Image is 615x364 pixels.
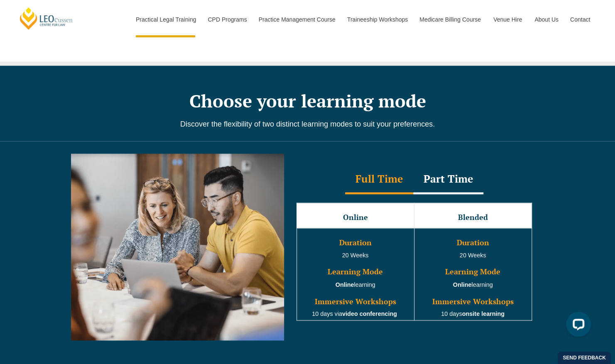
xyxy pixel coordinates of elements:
a: Medicare Billing Course [413,2,487,37]
span: 20 Weeks [342,252,369,259]
h2: Choose your learning mode [71,90,544,111]
a: Venue Hire [487,2,528,37]
td: learning 10 days via [296,228,414,320]
a: CPD Programs [201,2,252,37]
a: About Us [528,2,564,37]
p: Discover the flexibility of two distinct learning modes to suit your preferences. [71,120,544,129]
h3: Learning Mode [415,268,531,276]
a: Contact [564,2,596,37]
strong: video conferencing [342,310,397,317]
a: Traineeship Workshops [341,2,413,37]
a: Practice Management Course [252,2,341,37]
h3: Immersive Workshops [298,297,413,305]
h3: Immersive Workshops [415,297,531,305]
td: 20 Weeks learning 10 days [414,228,532,320]
strong: Online [453,281,472,288]
div: Part Time [413,165,483,194]
a: Practical Legal Training [130,2,202,37]
iframe: LiveChat chat widget [559,308,594,343]
strong: Online [336,281,354,288]
span: Duration [339,237,372,247]
strong: onsite learning [462,310,505,317]
h3: Blended [415,213,531,222]
a: [PERSON_NAME] Centre for Law [19,7,74,30]
h3: Learning Mode [298,268,413,276]
div: Full Time [345,165,413,194]
h3: Online [298,213,413,222]
h3: Duration [415,239,531,247]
